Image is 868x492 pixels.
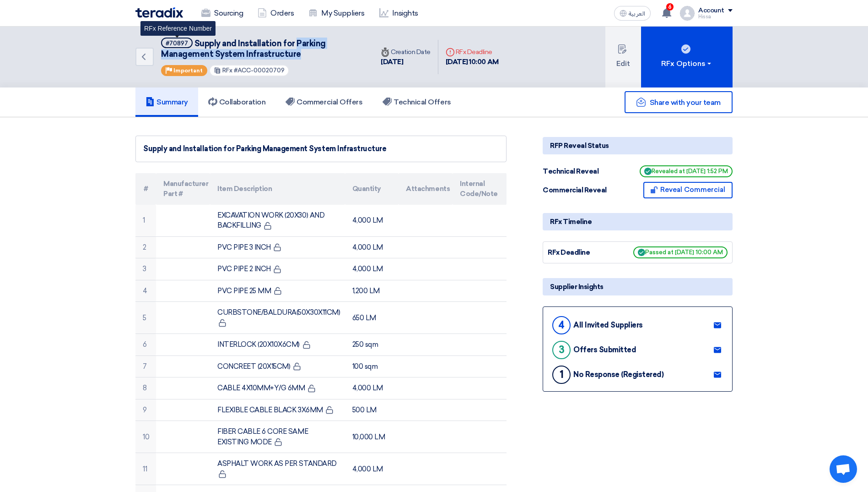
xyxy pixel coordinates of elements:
[208,98,266,107] h5: Collaboration
[161,38,326,59] span: Supply and Installation for Parking Management System Infrastructure
[661,58,713,69] div: RFx Options
[345,280,399,302] td: 1,200 LM
[345,236,399,258] td: 4,000 LM
[698,7,724,15] div: Account
[643,182,733,198] button: Reveal Commercial
[210,280,345,302] td: PVC PIPE 25 MM
[629,11,645,17] span: العربية
[573,345,636,354] div: Offers Submitted
[135,399,156,421] td: 9
[250,3,301,23] a: Orders
[135,355,156,377] td: 7
[345,205,399,237] td: 4,000 LM
[650,98,721,107] span: Share with your team
[641,27,733,87] button: RFx Options
[543,185,611,196] div: Commercial Reveal
[552,341,571,359] div: 3
[173,67,203,74] span: Important
[210,355,345,377] td: CONCREET (20X15CM)
[210,421,345,453] td: FIBER CABLE 6 CORE SAME EXISTING MODE
[135,7,183,18] img: Teradix logo
[453,173,507,205] th: Internal Code/Note
[573,321,643,329] div: All Invited Suppliers
[210,173,345,205] th: Item Description
[446,47,499,57] div: RFx Deadline
[605,27,641,87] button: Edit
[210,334,345,356] td: INTERLOCK (20X10X6CM)
[135,334,156,356] td: 6
[140,21,216,36] div: RFx Reference Number
[166,40,188,46] div: #70897
[666,3,674,11] span: 6
[633,246,728,258] span: Passed at [DATE] 10:00 AM
[552,316,571,334] div: 4
[830,455,857,483] div: Open chat
[135,377,156,399] td: 8
[680,6,695,21] img: profile_test.png
[372,87,461,117] a: Technical Offers
[210,258,345,280] td: PVC PIPE 2 INCH
[210,302,345,334] td: CURBSTONE/BALDURA(50X30X11CM)
[345,421,399,453] td: 10,000 LM
[381,47,431,57] div: Creation Date
[198,87,276,117] a: Collaboration
[286,98,362,107] h5: Commercial Offers
[552,366,571,384] div: 1
[345,334,399,356] td: 250 sqm
[135,258,156,280] td: 3
[446,57,499,67] div: [DATE] 10:00 AM
[614,6,651,21] button: العربية
[156,173,210,205] th: Manufacturer Part #
[275,87,372,117] a: Commercial Offers
[543,278,733,295] div: Supplier Insights
[135,173,156,205] th: #
[135,280,156,302] td: 4
[210,399,345,421] td: FLEXIBLE CABLE BLACK 3X6MM
[372,3,426,23] a: Insights
[146,98,188,107] h5: Summary
[210,453,345,485] td: ASPHALT WORK AS PER STANDARD
[135,453,156,485] td: 11
[345,399,399,421] td: 500 LM
[345,377,399,399] td: 4,000 LM
[573,370,663,379] div: No Response (Registered)
[135,236,156,258] td: 2
[135,205,156,237] td: 1
[345,355,399,377] td: 100 sqm
[210,205,345,237] td: EXCAVATION WORK (20X30) AND BACKFILLING
[345,302,399,334] td: 650 LM
[345,173,399,205] th: Quantity
[399,173,453,205] th: Attachments
[135,421,156,453] td: 10
[143,143,499,154] div: Supply and Installation for Parking Management System Infrastructure
[135,87,198,117] a: Summary
[194,3,250,23] a: Sourcing
[543,213,733,230] div: RFx Timeline
[234,67,285,74] span: #ACC-00020709
[640,165,733,177] span: Revealed at [DATE] 1:52 PM
[222,67,232,74] span: RFx
[161,38,362,60] h5: Supply and Installation for Parking Management System Infrastructure
[383,98,451,107] h5: Technical Offers
[543,137,733,154] div: RFP Reveal Status
[345,258,399,280] td: 4,000 LM
[210,236,345,258] td: PVC PIPE 3 INCH
[301,3,372,23] a: My Suppliers
[210,377,345,399] td: CABLE 4X10MM+Y/G 6MM
[543,166,611,177] div: Technical Reveal
[548,247,616,258] div: RFx Deadline
[698,14,733,19] div: Hissa
[135,302,156,334] td: 5
[345,453,399,485] td: 4,000 LM
[381,57,431,67] div: [DATE]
